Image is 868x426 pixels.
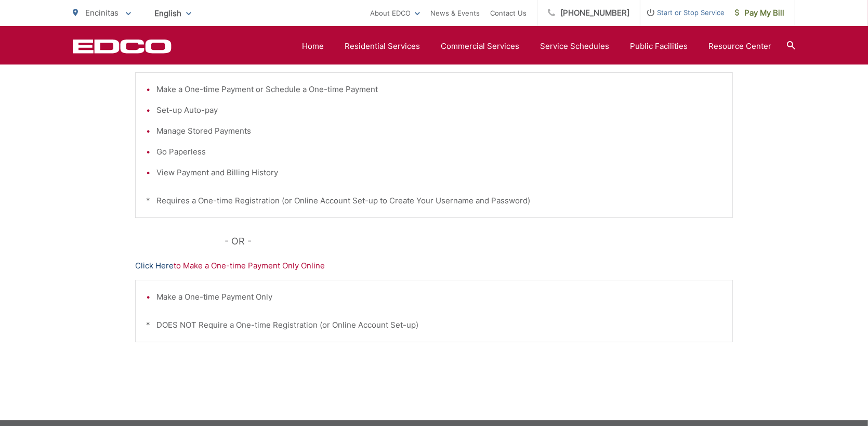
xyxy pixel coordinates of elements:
[430,7,480,19] a: News & Events
[540,40,609,53] a: Service Schedules
[225,234,733,249] p: - OR -
[156,125,722,137] li: Manage Stored Payments
[146,195,722,207] p: * Requires a One-time Registration (or Online Account Set-up to Create Your Username and Password)
[73,39,172,54] a: EDCD logo. Return to the homepage.
[370,7,420,19] a: About EDCO
[147,4,199,22] span: English
[156,83,722,96] li: Make a One-time Payment or Schedule a One-time Payment
[146,319,722,331] p: * DOES NOT Require a One-time Registration (or Online Account Set-up)
[490,7,527,19] a: Contact Us
[156,104,722,117] li: Set-up Auto-pay
[135,260,174,272] a: Click Here
[302,40,324,53] a: Home
[156,146,722,158] li: Go Paperless
[708,40,771,53] a: Resource Center
[441,40,519,53] a: Commercial Services
[345,40,420,53] a: Residential Services
[156,166,722,179] li: View Payment and Billing History
[156,291,722,303] li: Make a One-time Payment Only
[630,40,688,53] a: Public Facilities
[735,7,784,19] span: Pay My Bill
[85,8,119,18] span: Encinitas
[135,260,733,272] p: to Make a One-time Payment Only Online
